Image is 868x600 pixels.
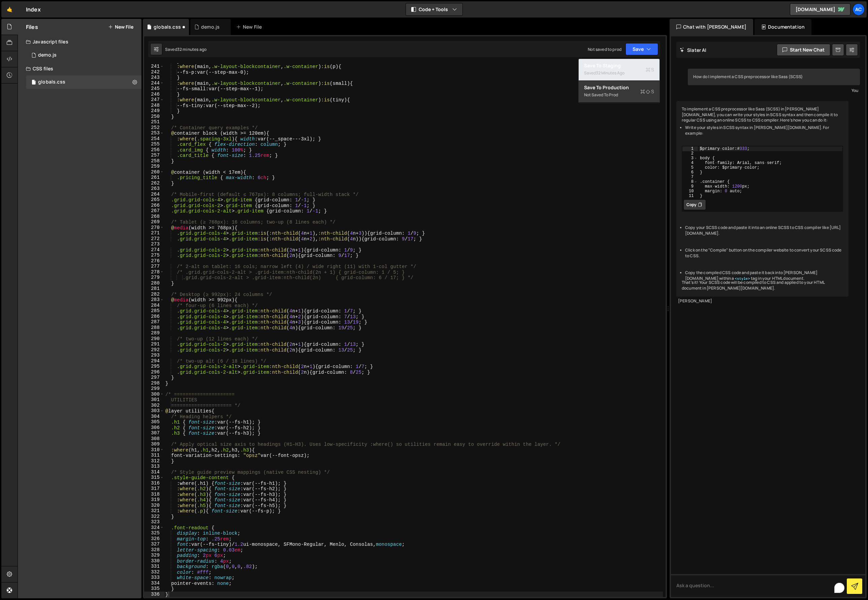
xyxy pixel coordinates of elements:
div: 266 [144,203,164,208]
div: 320 [144,503,164,508]
div: 244 [144,80,164,86]
div: 325 [144,530,164,536]
div: 329 [144,553,164,558]
div: 290 [144,336,164,342]
div: 251 [144,119,164,125]
div: 267 [144,208,164,214]
div: 282 [144,292,164,297]
div: Documentation [754,19,811,35]
div: 314 [144,469,164,475]
div: 321 [144,508,164,514]
a: [DOMAIN_NAME] [790,3,850,15]
button: Copy [683,199,706,210]
div: 322 [144,514,164,520]
a: 🤙 [1,1,18,18]
div: 326 [144,536,164,542]
div: 308 [144,436,164,442]
div: 4 [682,161,698,165]
div: 289 [144,330,164,336]
button: Save [625,43,658,55]
li: Copy the compiled CSS code and paste it back into [PERSON_NAME][DOMAIN_NAME] within a tag in your... [685,270,843,281]
div: 324 [144,525,164,531]
div: 279 [144,275,164,280]
div: 296 [144,369,164,375]
div: 300 [144,392,164,397]
textarea: To enrich screen reader interactions, please activate Accessibility in Grammarly extension settings [671,574,865,597]
div: 304 [144,414,164,420]
div: 287 [144,319,164,325]
span: S [646,66,654,73]
div: 327 [144,541,164,547]
a: Ac [853,3,865,15]
div: Javascript files [18,35,141,48]
button: Save to StagingS Saved32 minutes ago [579,59,660,81]
div: 283 [144,297,164,303]
div: 332 [144,569,164,575]
div: 306 [144,425,164,431]
div: 309 [144,441,164,447]
div: 17340/48149.js [26,48,141,62]
div: 32 minutes ago [596,70,624,76]
div: 2 [682,151,698,156]
div: How do I implement a CSS preprocessor like Sass (SCSS) [688,69,860,85]
div: To implement a CSS preprocessor like Sass (SCSS) in [PERSON_NAME][DOMAIN_NAME], you can write you... [676,101,848,297]
div: 270 [144,225,164,231]
div: 5 [682,165,698,170]
div: 323 [144,519,164,525]
div: 11 [682,194,698,198]
div: 316 [144,480,164,486]
div: 285 [144,308,164,314]
li: Copy your SCSS code and paste it into an online SCSS to CSS compiler like [URL][DOMAIN_NAME]. [685,225,843,236]
div: 260 [144,169,164,175]
div: 268 [144,214,164,220]
span: S [640,88,654,95]
div: Save to Production [584,84,654,91]
div: [PERSON_NAME] [678,298,847,304]
div: 288 [144,325,164,331]
div: 334 [144,580,164,586]
div: 302 [144,403,164,408]
div: 298 [144,380,164,386]
div: 261 [144,175,164,180]
div: 253 [144,130,164,136]
div: Not saved to prod [584,91,654,99]
div: 301 [144,397,164,403]
div: 269 [144,219,164,225]
button: Start new chat [777,44,830,56]
div: 303 [144,408,164,414]
div: 241 [144,64,164,69]
div: 258 [144,158,164,164]
code: <style> [734,276,751,281]
div: globals.css [38,79,65,85]
div: 256 [144,147,164,153]
div: 311 [144,453,164,458]
div: 17340/48151.css [26,75,141,89]
div: 9 [682,184,698,189]
div: 307 [144,430,164,436]
div: demo.js [38,52,57,58]
div: 272 [144,236,164,242]
div: 319 [144,497,164,503]
div: Saved [584,69,654,77]
div: CSS files [18,62,141,75]
div: 277 [144,264,164,269]
div: 276 [144,258,164,264]
div: 8 [682,179,698,184]
h2: Slater AI [680,47,707,53]
div: 242 [144,69,164,75]
div: globals.css [154,24,181,30]
div: 243 [144,75,164,80]
div: 315 [144,475,164,480]
div: 294 [144,358,164,364]
div: 247 [144,97,164,103]
div: 262 [144,180,164,186]
div: 313 [144,464,164,469]
div: 291 [144,341,164,347]
div: 265 [144,197,164,203]
div: 335 [144,586,164,592]
div: 330 [144,558,164,564]
div: 286 [144,314,164,320]
div: 318 [144,492,164,497]
div: 297 [144,375,164,380]
div: 312 [144,458,164,464]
